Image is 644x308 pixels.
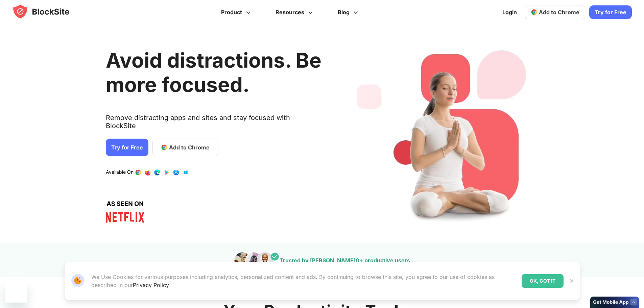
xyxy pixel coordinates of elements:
[106,169,134,176] text: Available On
[498,4,521,20] a: Login
[12,3,82,20] img: blocksite-icon.5d769676.svg
[539,9,579,16] span: Add to Chrome
[5,281,27,303] iframe: Knap til at åbne messaging-vindue
[589,5,632,19] a: Try for Free
[106,114,321,135] text: Remove distracting apps and sites and stay focused with BlockSite
[133,282,169,288] a: Privacy Policy
[106,139,148,156] a: Try for Free
[152,139,218,156] a: Add to Chrome
[169,143,210,151] span: Add to Chrome
[531,9,538,16] img: chrome-icon.svg
[522,274,564,288] div: OK, GOT IT
[234,252,280,269] img: pepole images
[106,48,321,97] h1: Avoid distractions. Be more focused.
[525,5,585,19] a: Add to Chrome
[569,278,574,284] img: Close
[567,277,576,285] button: Close
[91,273,516,289] p: We Use Cookies for various purposes including analytics, personalized content and ads. By continu...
